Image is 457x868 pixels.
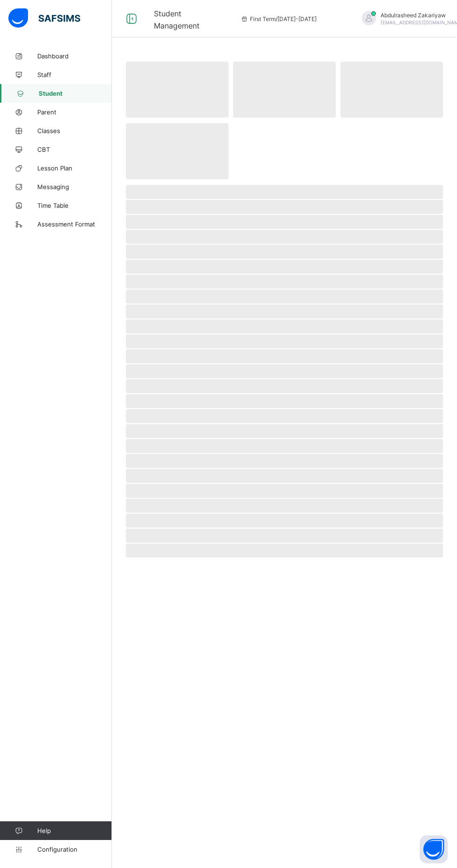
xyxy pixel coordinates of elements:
[8,8,80,28] img: safsims
[126,394,443,408] span: ‌
[37,183,112,191] span: Messaging
[126,260,443,274] span: ‌
[126,543,443,557] span: ‌
[126,484,443,498] span: ‌
[126,439,443,453] span: ‌
[39,90,112,97] span: Student
[126,62,228,118] span: ‌
[126,289,443,303] span: ‌
[37,202,112,209] span: Time Table
[233,62,336,118] span: ‌
[126,215,443,229] span: ‌
[37,52,112,60] span: Dashboard
[126,123,228,179] span: ‌
[37,164,112,172] span: Lesson Plan
[126,334,443,348] span: ‌
[126,424,443,438] span: ‌
[126,304,443,318] span: ‌
[340,62,443,118] span: ‌
[126,379,443,393] span: ‌
[37,108,112,116] span: Parent
[126,245,443,259] span: ‌
[37,146,112,153] span: CBT
[126,499,443,513] span: ‌
[126,514,443,528] span: ‌
[126,349,443,363] span: ‌
[126,529,443,543] span: ‌
[37,827,111,834] span: Help
[126,319,443,333] span: ‌
[241,15,317,22] span: session/term information
[154,9,200,30] span: Student Management
[37,220,112,228] span: Assessment Format
[126,409,443,423] span: ‌
[126,469,443,483] span: ‌
[420,835,448,863] button: Open asap
[126,275,443,289] span: ‌
[126,185,443,199] span: ‌
[126,200,443,214] span: ‌
[37,71,112,78] span: Staff
[126,454,443,468] span: ‌
[37,127,112,134] span: Classes
[126,364,443,378] span: ‌
[37,846,111,853] span: Configuration
[126,230,443,244] span: ‌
